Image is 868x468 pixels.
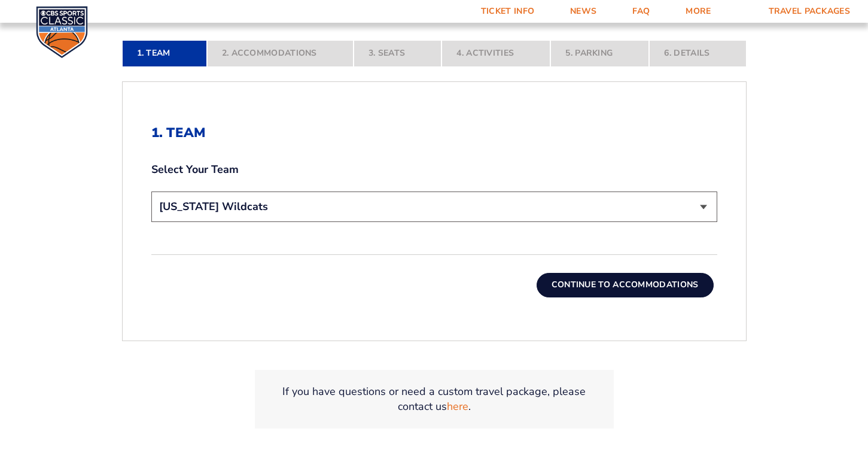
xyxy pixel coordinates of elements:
label: Select Your Team [151,162,717,177]
img: CBS Sports Classic [36,6,88,58]
h2: 1. Team [151,125,717,141]
button: Continue To Accommodations [537,273,714,297]
a: here [447,399,468,414]
p: If you have questions or need a custom travel package, please contact us . [269,384,599,414]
